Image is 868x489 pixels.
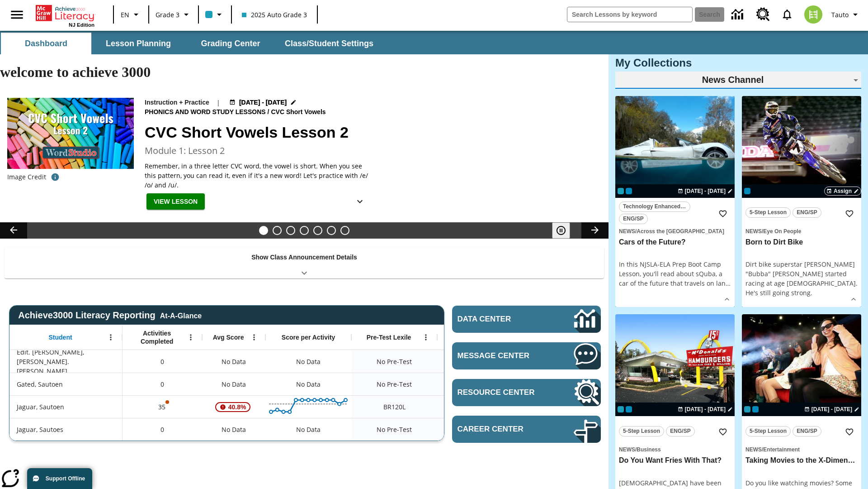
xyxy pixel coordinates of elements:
[217,352,250,371] span: No Data
[745,426,791,436] button: 5-Step Lesson
[452,342,601,369] a: Message Center
[567,7,692,22] input: search field
[127,329,187,345] span: Activities Completed
[745,259,858,297] div: Dirt bike superstar [PERSON_NAME] "Bubba" [PERSON_NAME] started racing at age [DEMOGRAPHIC_DATA]....
[619,226,731,236] span: Topic: News/Across the US
[458,351,547,360] span: Message Center
[745,446,762,453] span: News
[775,3,799,26] a: Notifications
[259,226,268,235] button: Slide 1 CVC Short Vowels Lesson 2
[367,333,411,341] span: Pre-Test Lexile
[36,4,94,22] a: Home
[69,22,94,28] span: NJ Edition
[745,444,858,454] span: Topic: News/Entertainment
[145,121,598,144] h2: CVC Short Vowels Lesson 2
[841,424,858,440] button: Add to Favorites
[7,173,46,182] p: Image Credit
[793,426,821,436] button: ENG/SP
[637,446,660,453] span: Business
[292,353,325,371] div: No Data, Edit. Marianna, Sauto. Marianna
[27,468,92,489] button: Support Offline
[313,226,322,235] button: Slide 5 Cars of the Future?
[626,406,632,412] span: OL 2025 Auto Grade 4
[715,424,731,440] button: Add to Favorites
[17,425,63,434] span: Jaguar, Sautoes
[751,2,775,27] a: Resource Center, Will open in new tab
[744,188,750,194] div: OL 2025 Auto Grade 4
[635,446,637,453] span: /
[635,228,637,235] span: /
[117,6,146,23] button: Language: EN, Select a language
[217,420,250,439] span: No Data
[828,6,864,23] button: Profile/Settings
[160,310,202,320] div: At-A-Glance
[145,107,268,117] span: Phonics and Word Study Lessons
[626,188,632,194] span: OL 2025 Auto Grade 4
[123,350,202,373] div: 0, Edit. Marianna, Sauto. Marianna
[581,222,609,239] button: Lesson carousel, Next
[666,426,695,436] button: ENG/SP
[797,208,817,217] span: ENG/SP
[726,279,731,288] span: …
[619,214,648,224] button: ENG/SP
[157,402,167,412] p: 35
[831,10,849,19] span: Tauto
[623,427,660,436] span: 5-Step Lesson
[7,98,134,169] img: CVC Short Vowels Lesson 2.
[278,33,381,54] button: Class/Student Settings
[160,357,164,366] span: 0
[745,238,858,247] h3: Born to Dirt Bike
[202,350,265,373] div: No Data, Edit. Marianna, Sauto. Marianna
[847,292,860,306] button: Show Details
[458,315,543,324] span: Data Center
[377,379,412,389] span: No Pre-Test, Gated, Sautoen
[156,10,179,19] span: Grade 3
[340,226,349,235] button: Slide 7 Career Lesson
[726,2,751,27] a: Data Center
[121,10,129,19] span: EN
[213,333,244,341] span: Avg Score
[17,402,64,412] span: Jaguar, Sautoen
[251,253,357,262] p: Show Class Announcement Details
[292,421,325,439] div: No Data, Jaguar, Sautoes
[623,214,643,224] span: ENG/SP
[745,228,762,235] span: News
[752,406,759,412] div: OL 2025 Auto Grade 4
[762,446,763,453] span: /
[202,373,265,395] div: No Data, Gated, Sautoen
[152,6,195,23] button: Grade: Grade 3, Select a grade
[351,193,369,210] button: Show Details
[744,406,750,412] div: Current Class
[618,188,624,194] span: Current Class
[804,5,822,24] img: avatar image
[715,206,731,222] button: Add to Favorites
[271,107,327,117] span: CVC Short Vowels
[17,347,118,376] span: Edit. [PERSON_NAME], [PERSON_NAME]. [PERSON_NAME]
[458,425,547,434] span: Career Center
[742,96,861,307] div: lesson details
[811,405,852,413] span: [DATE] - [DATE]
[17,379,63,389] span: Gated, Sautoen
[36,3,94,28] div: Home
[619,259,731,288] div: In this NJSLA-ELA Prep Boot Camp Lesson, you'll read about sQuba, a car of the future that travel...
[383,402,406,412] span: Beginning reader 120 Lexile, Jaguar, Sautoen
[145,161,371,190] p: Remember, in a three letter CVC word, the vowel is short. When you see this pattern, you can read...
[300,226,309,235] button: Slide 4 Taking Movies to the X-Dimension
[834,187,852,195] span: Assign
[4,1,30,28] button: Open side menu
[123,395,202,418] div: 35, One or more Activity scores may be invalid., Jaguar, Sautoen
[615,72,861,89] div: News Channel
[202,395,265,418] div: , 40.8%, Attention! This student's Average First Try Score of 40.8% is below 65%, Jaguar, Sautoen
[268,108,269,115] span: /
[685,405,726,413] span: [DATE] - [DATE]
[615,96,735,307] div: lesson details
[217,98,220,107] span: |
[552,222,570,239] button: Pause
[618,406,624,412] div: Current Class
[437,418,523,441] div: No Data, Jaguar, Sautoes
[619,446,635,453] span: News
[676,405,735,413] button: Jul 24 - Jul 24 Choose Dates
